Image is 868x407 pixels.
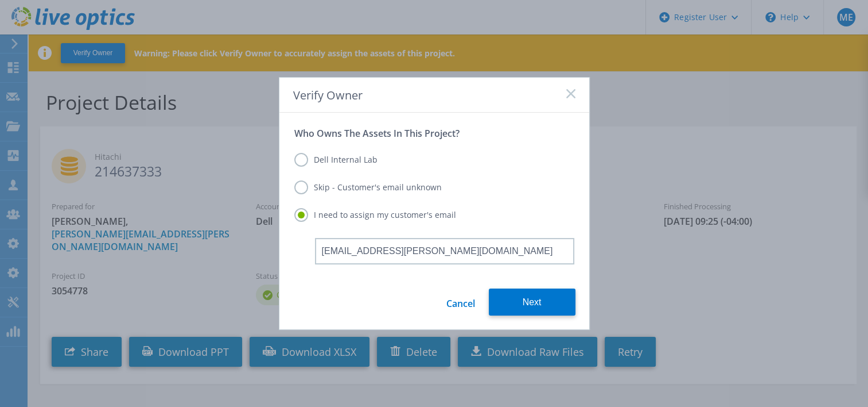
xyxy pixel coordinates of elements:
[294,128,574,139] p: Who Owns The Assets In This Project?
[294,153,377,167] label: Dell Internal Lab
[489,289,575,316] button: Next
[315,238,574,264] input: Enter email address
[294,181,442,194] label: Skip - Customer's email unknown
[446,289,475,316] a: Cancel
[293,87,363,103] span: Verify Owner
[294,208,456,222] label: I need to assign my customer's email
